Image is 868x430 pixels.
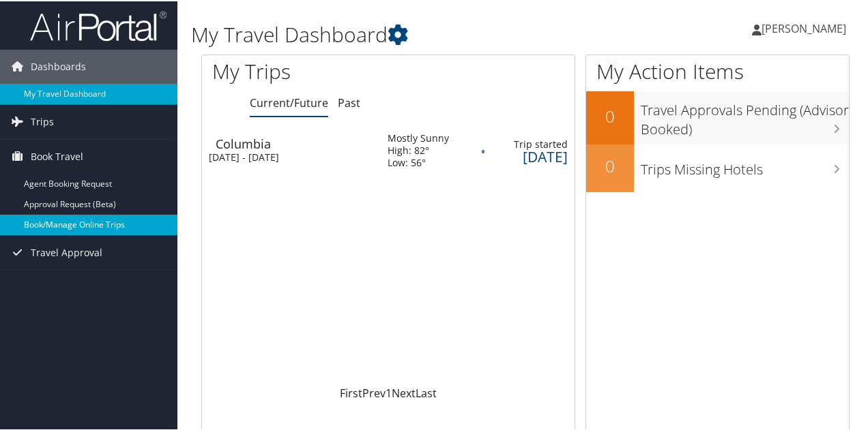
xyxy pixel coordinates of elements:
[388,131,449,143] div: Mostly Sunny
[586,56,849,85] h1: My Action Items
[386,384,392,399] a: 1
[752,7,860,48] a: [PERSON_NAME]
[209,150,367,162] div: [DATE] - [DATE]
[216,136,374,149] div: Columbia
[641,93,849,138] h3: Travel Approvals Pending (Advisor Booked)
[340,384,362,399] a: First
[498,149,568,162] div: [DATE]
[498,137,568,149] div: Trip started
[30,9,167,41] img: airportal-logo.png
[212,56,409,85] h1: My Trips
[388,155,449,168] div: Low: 56°
[388,143,449,155] div: High: 82°
[250,94,328,109] a: Current/Future
[586,143,849,191] a: 0Trips Missing Hotels
[191,19,637,48] h1: My Travel Dashboard
[762,20,846,35] span: [PERSON_NAME]
[482,149,485,152] img: alert-flat-solid-info.png
[31,234,102,268] span: Travel Approval
[641,152,849,178] h3: Trips Missing Hotels
[338,94,360,109] a: Past
[586,90,849,142] a: 0Travel Approvals Pending (Advisor Booked)
[586,104,634,127] h2: 0
[362,384,386,399] a: Prev
[416,384,437,399] a: Last
[31,104,54,138] span: Trips
[31,48,86,82] span: Dashboards
[586,153,634,176] h2: 0
[392,384,416,399] a: Next
[31,138,83,172] span: Book Travel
